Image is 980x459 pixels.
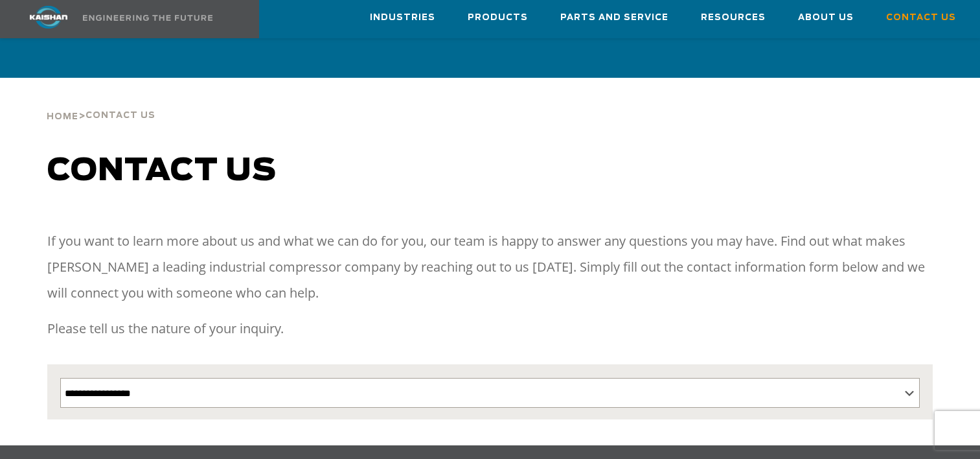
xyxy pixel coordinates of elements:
[370,10,435,25] span: Industries
[560,10,668,25] span: Parts and Service
[47,316,933,342] p: Please tell us the nature of your inquiry.
[47,110,78,122] a: Home
[47,156,277,187] span: Contact us
[798,10,854,25] span: About Us
[47,113,78,121] span: Home
[83,15,212,21] img: Engineering the future
[701,10,766,25] span: Resources
[85,112,155,120] span: Contact Us
[468,10,528,25] span: Products
[47,228,933,306] p: If you want to learn more about us and what we can do for you, our team is happy to answer any qu...
[47,78,155,127] div: >
[886,10,956,25] span: Contact Us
